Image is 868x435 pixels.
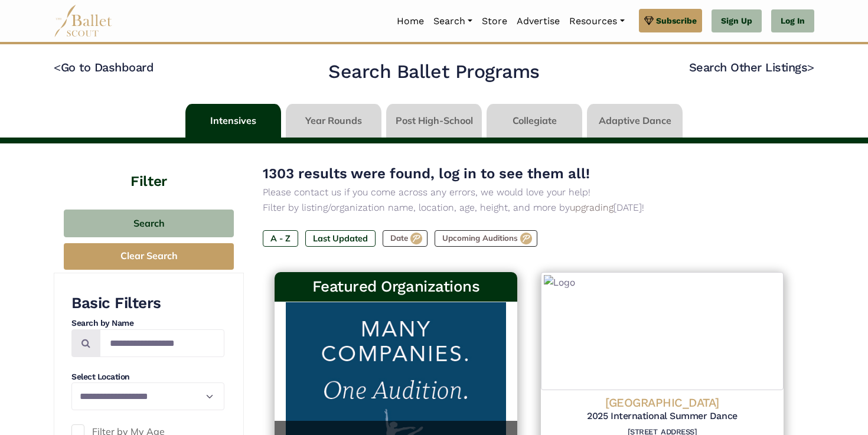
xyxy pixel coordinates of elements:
[585,104,685,138] li: Adaptive Dance
[263,230,298,247] label: A - Z
[263,165,590,182] span: 1303 results were found, log in to see them all!
[384,104,484,138] li: Post High-School
[305,230,376,247] label: Last Updated
[54,60,154,74] a: <Go to Dashboard
[328,60,539,84] h2: Search Ballet Programs
[477,9,512,34] a: Store
[100,329,224,357] input: Search by names...
[656,14,697,27] span: Subscribe
[429,9,477,34] a: Search
[712,9,762,33] a: Sign Up
[564,9,629,34] a: Resources
[550,410,774,423] h5: 2025 International Summer Dance
[541,272,784,390] img: Logo
[771,9,814,33] a: Log In
[639,9,702,32] a: Subscribe
[64,243,234,270] button: Clear Search
[807,60,814,74] code: >
[263,200,795,215] p: Filter by listing/organization name, location, age, height, and more by [DATE]!
[64,210,234,237] button: Search
[54,143,244,192] h4: Filter
[71,293,224,313] h3: Basic Filters
[512,9,564,34] a: Advertise
[435,230,537,247] label: Upcoming Auditions
[263,185,795,200] p: Please contact us if you come across any errors, we would love your help!
[383,230,428,247] label: Date
[71,371,224,383] h4: Select Location
[570,202,614,213] a: upgrading
[183,104,283,138] li: Intensives
[284,277,508,297] h3: Featured Organizations
[644,14,654,27] img: gem.svg
[484,104,585,138] li: Collegiate
[71,318,224,329] h4: Search by Name
[54,60,61,74] code: <
[689,60,814,74] a: Search Other Listings>
[392,9,429,34] a: Home
[283,104,384,138] li: Year Rounds
[550,395,774,410] h4: [GEOGRAPHIC_DATA]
